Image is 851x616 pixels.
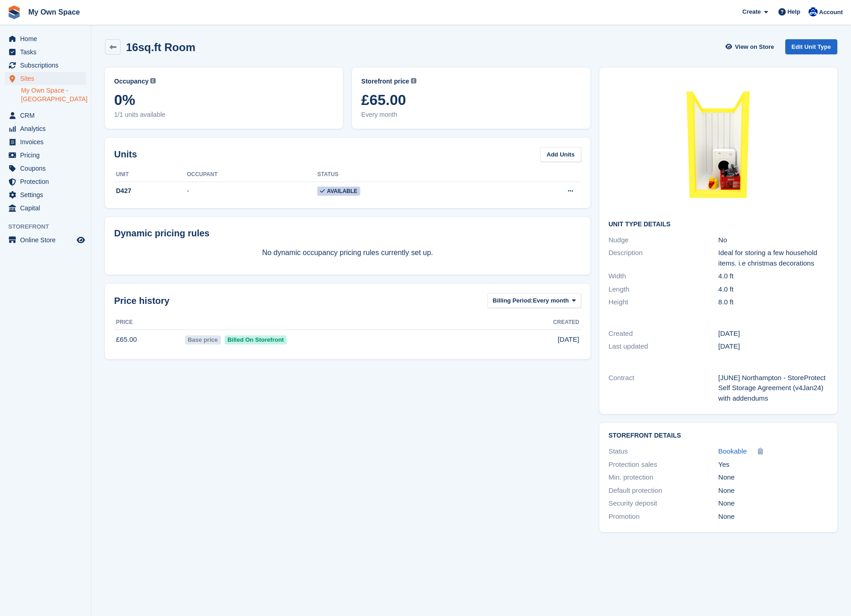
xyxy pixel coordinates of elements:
[114,294,169,308] span: Price history
[20,59,75,72] span: Subscriptions
[718,271,828,282] div: 4.0 ft
[114,147,137,161] h2: Units
[114,226,581,240] div: Dynamic pricing rules
[609,373,719,404] div: Contract
[609,485,719,496] div: Default protection
[725,39,778,54] a: View on Store
[609,271,719,282] div: Width
[609,512,719,522] div: Promotion
[718,329,828,339] div: [DATE]
[114,77,148,86] span: Occupancy
[718,485,828,496] div: None
[735,42,774,52] span: View on Store
[5,72,86,85] a: menu
[5,46,86,58] a: menu
[114,92,334,108] span: 0%
[718,472,828,483] div: None
[20,72,75,85] span: Sites
[609,221,828,228] h2: Unit Type details
[5,149,86,162] a: menu
[361,110,581,120] span: Every month
[609,248,719,268] div: Description
[785,39,837,54] a: Edit Unit Type
[809,7,818,16] img: Millie Webb
[361,92,581,108] span: £65.00
[557,334,579,345] span: [DATE]
[5,188,86,201] a: menu
[187,182,317,201] td: -
[718,446,747,457] a: Bookable
[25,5,84,20] a: My Own Space
[126,41,195,53] h2: 16sq.ft Room
[788,7,800,16] span: Help
[114,167,187,182] th: Unit
[187,167,317,182] th: Occupant
[8,222,91,231] span: Storefront
[20,109,75,122] span: CRM
[609,284,719,295] div: Length
[20,122,75,135] span: Analytics
[718,284,828,295] div: 4.0 ft
[185,335,221,345] span: Base price
[718,498,828,509] div: None
[718,373,828,404] div: [JUNE] Northampton - StoreProtect Self Storage Agreement (v4Jan24) with addendums
[114,247,581,258] p: No dynamic occupancy pricing rules currently set up.
[5,122,86,135] a: menu
[609,432,828,439] h2: Storefront Details
[609,341,719,352] div: Last updated
[5,175,86,188] a: menu
[317,167,499,182] th: Status
[411,78,416,84] img: icon-info-grey-7440780725fd019a000dd9b08b2336e03edf1995a4989e88bcd33f0948082b44.svg
[5,136,86,148] a: menu
[718,459,828,470] div: Yes
[5,202,86,214] a: menu
[20,234,75,246] span: Online Store
[20,136,75,148] span: Invoices
[114,329,183,350] td: £65.00
[540,147,581,162] a: Add Units
[609,498,719,509] div: Security deposit
[150,78,156,84] img: icon-info-grey-7440780725fd019a000dd9b08b2336e03edf1995a4989e88bcd33f0948082b44.svg
[114,110,334,120] span: 1/1 units available
[317,187,360,196] span: Available
[819,8,843,17] span: Account
[609,329,719,339] div: Created
[5,109,86,122] a: menu
[20,188,75,201] span: Settings
[225,335,287,345] span: Billed On Storefront
[114,186,187,196] div: D427
[20,162,75,175] span: Coupons
[7,5,21,19] img: stora-icon-8386f47178a22dfd0bd8f6a31ec36ba5ce8667c1dd55bd0f319d3a0aa187defe.svg
[609,235,719,245] div: Nudge
[493,296,533,305] span: Billing Period:
[609,472,719,483] div: Min. protection
[718,297,828,308] div: 8.0 ft
[20,175,75,188] span: Protection
[5,234,86,246] a: menu
[5,162,86,175] a: menu
[5,32,86,45] a: menu
[75,235,86,245] a: Preview store
[533,296,569,305] span: Every month
[609,446,719,457] div: Status
[553,318,579,326] span: Created
[20,149,75,162] span: Pricing
[718,512,828,522] div: None
[20,202,75,214] span: Capital
[361,77,409,86] span: Storefront price
[718,447,747,455] span: Bookable
[742,7,761,16] span: Create
[21,86,86,104] a: My Own Space - [GEOGRAPHIC_DATA]
[609,459,719,470] div: Protection sales
[718,341,828,352] div: [DATE]
[5,59,86,72] a: menu
[114,315,183,330] th: Price
[609,297,719,308] div: Height
[20,32,75,45] span: Home
[718,235,828,245] div: No
[20,46,75,58] span: Tasks
[718,248,828,268] div: Ideal for storing a few household items. i.e christmas decorations
[488,293,581,308] button: Billing Period: Every month
[650,77,787,214] img: 16ft-storage-room-front-2.png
